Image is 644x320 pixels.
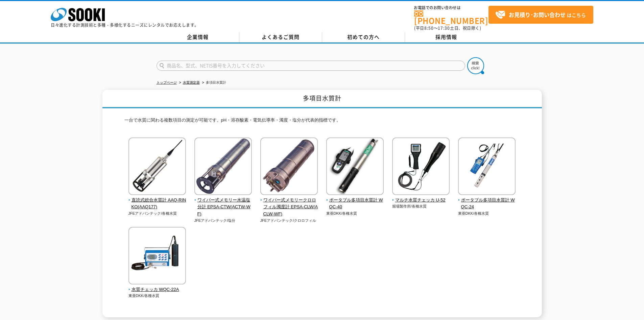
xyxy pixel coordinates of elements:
[260,137,318,197] img: ワイパー式メモリークロロフィル濁度計 EPSA-CLW(ACLW-WF)
[128,211,186,216] p: JFEアドバンテック/各種水質
[458,137,516,197] img: ポータブル多項目水質計 WQC-24
[458,190,516,211] a: ポータブル多項目水質計 WQC-24
[157,81,177,84] a: トップページ
[392,137,450,197] img: マルチ水質チェッカ U-52
[128,280,186,293] a: 水質チェッカ WQC-22A
[509,10,566,19] strong: お見積り･お問い合わせ
[458,211,516,216] p: 東亜DKK/各種水質
[260,197,318,218] span: ワイパー式メモリークロロフィル濁度計 EPSA-CLW(ACLW-WF)
[157,32,239,42] a: 企業情報
[128,286,186,293] span: 水質チェッカ WQC-22A
[128,227,186,286] img: 水質チェッカ WQC-22A
[322,32,405,42] a: 初めての方へ
[124,117,520,127] p: 一台で水質に関わる複数項目の測定が可能です。pH・溶存酸素・電気伝導率・濁度・塩分が代表的指標です。
[102,90,542,108] h1: 多項目水質計
[128,293,186,299] p: 東亜DKK/各種水質
[495,10,586,20] span: はこちら
[424,25,434,31] span: 8:50
[194,137,252,197] img: ワイパー式メモリー水温塩分計 EPSA-CTW(ACTW-WF)
[157,61,465,71] input: 商品名、型式、NETIS番号を入力してください
[414,6,488,10] span: お電話でのお問い合わせは
[326,211,384,216] p: 東亜DKK/各種水質
[194,197,252,218] span: ワイパー式メモリー水温塩分計 EPSA-CTW(ACTW-WF)
[51,23,199,27] p: 日々進化する計測技術と多種・多様化するニーズにレンタルでお応えします。
[326,190,384,211] a: ポータブル多項目水質計 WQC-40
[458,197,516,211] span: ポータブル多項目水質計 WQC-24
[347,33,380,41] span: 初めての方へ
[128,197,186,211] span: 直読式総合水質計 AAQ-RINKO(AAQ177)
[260,190,318,218] a: ワイパー式メモリークロロフィル濁度計 EPSA-CLW(ACLW-WF)
[467,57,484,74] img: btn_search.png
[128,137,186,197] img: 直読式総合水質計 AAQ-RINKO(AAQ177)
[414,10,488,24] a: [PHONE_NUMBER]
[183,81,200,84] a: 水質測定器
[392,190,450,204] a: マルチ水質チェッカ U-52
[438,25,450,31] span: 17:30
[260,218,318,223] p: JFEアドバンテック/クロロフィル
[239,32,322,42] a: よくあるご質問
[128,190,186,211] a: 直読式総合水質計 AAQ-RINKO(AAQ177)
[326,137,384,197] img: ポータブル多項目水質計 WQC-40
[194,218,252,223] p: JFEアドバンテック/塩分
[405,32,488,42] a: 採用情報
[392,204,450,209] p: 堀場製作所/各種水質
[194,190,252,218] a: ワイパー式メモリー水温塩分計 EPSA-CTW(ACTW-WF)
[488,6,593,24] a: お見積り･お問い合わせはこちら
[414,25,481,31] span: (平日 ～ 土日、祝日除く)
[201,79,226,86] li: 多項目水質計
[326,197,384,211] span: ポータブル多項目水質計 WQC-40
[392,197,450,204] span: マルチ水質チェッカ U-52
